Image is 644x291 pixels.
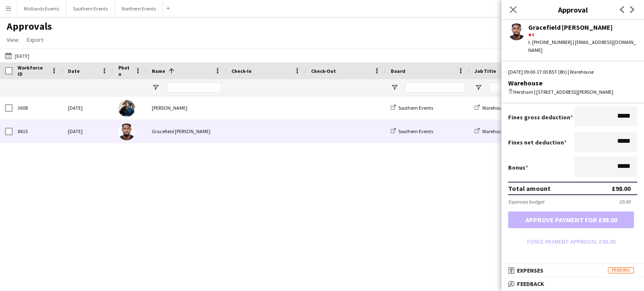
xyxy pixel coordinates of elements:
button: Open Filter Menu [152,84,159,91]
span: Name [152,68,165,74]
img: Gracefield Anobaah Attoh [118,124,135,140]
div: 8415 [13,120,63,143]
button: Open Filter Menu [391,84,398,91]
button: Southern Events [66,0,115,17]
div: 4 [528,31,637,39]
span: Check-Out [311,68,336,74]
button: Northern Events [115,0,163,17]
span: Warehouse [482,128,506,134]
div: Gracefield [PERSON_NAME] [528,23,637,31]
span: Date [68,68,80,74]
img: Devyang Vaniya [118,100,135,117]
span: Feedback [517,280,544,288]
span: Southern Events [398,128,433,134]
div: t. [PHONE_NUMBER] | [EMAIL_ADDRESS][DOMAIN_NAME] [528,39,637,54]
div: Gracefield [PERSON_NAME] [147,120,226,143]
a: Southern Events [391,128,433,134]
div: [DATE] [63,120,113,143]
h3: Approval [501,4,644,15]
span: Southern Events [398,105,433,111]
input: Job Title Filter Input [490,82,548,93]
a: Warehouse [475,128,506,134]
label: Fines net deduction [508,139,566,146]
span: Check-In [231,68,252,74]
input: Board Filter Input [406,82,465,93]
span: View [7,36,18,44]
label: Bonus [508,164,528,171]
span: Photo [118,64,132,77]
div: [DATE] [63,96,113,119]
span: Pending [608,267,634,273]
button: Open Filter Menu [475,84,482,91]
div: 3608 [13,96,63,119]
a: Southern Events [391,105,433,111]
div: Total amount [508,184,551,193]
div: [DATE] 09:00-17:00 BST (8h) | Warehouse [508,68,637,76]
div: Warehouse [508,79,637,87]
div: £0.00 [619,198,637,205]
div: Hersham | [STREET_ADDRESS][PERSON_NAME] [508,88,637,96]
button: Midlands Events [17,0,66,17]
div: Expenses budget [508,198,544,205]
span: Board [391,68,405,74]
a: View [3,34,22,45]
a: Export [23,34,47,45]
a: Warehouse [475,105,506,111]
span: Expenses [517,267,543,274]
mat-expansion-panel-header: ExpensesPending [501,264,644,277]
button: [DATE] [3,51,31,61]
span: Warehouse [482,105,506,111]
div: [PERSON_NAME] [147,96,226,119]
mat-expansion-panel-header: Feedback [501,278,644,290]
span: Export [27,36,43,44]
span: Workforce ID [18,64,48,77]
label: Fines gross deduction [508,113,573,121]
input: Name Filter Input [167,82,221,93]
span: Job Title [475,68,496,74]
div: £98.00 [612,184,631,193]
